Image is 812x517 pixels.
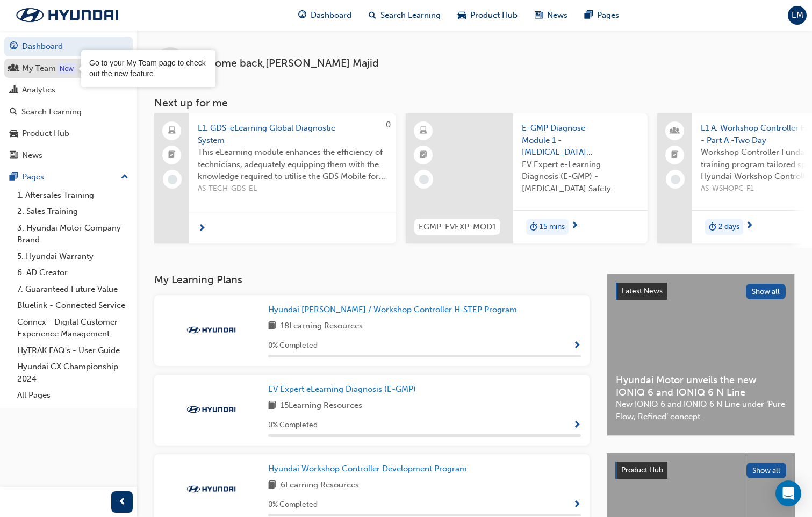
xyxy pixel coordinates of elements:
span: next-icon [571,221,579,231]
a: Dashboard [4,37,133,56]
img: Trak [182,484,241,494]
div: Search Learning [21,106,82,118]
span: 15 Learning Resources [281,399,362,413]
span: Hyundai Workshop Controller Development Program [268,464,467,473]
span: guage-icon [10,42,18,52]
a: Bluelink - Connected Service [13,297,133,314]
span: News [547,9,567,21]
span: Product Hub [621,465,663,475]
img: Trak [182,325,241,335]
span: learningRecordVerb_NONE-icon [168,175,177,184]
span: people-icon [671,124,679,138]
span: duration-icon [530,220,537,234]
button: Pages [4,167,133,187]
span: next-icon [745,221,753,231]
a: My Team [4,59,133,78]
span: Show Progress [573,341,581,351]
span: laptop-icon [168,124,176,138]
div: Product Hub [22,127,69,140]
a: 0L1. GDS-eLearning Global Diagnostic SystemThis eLearning module enhances the efficiency of techn... [154,113,396,243]
span: people-icon [10,64,18,74]
div: Analytics [22,84,55,96]
span: pages-icon [585,9,593,22]
h3: Next up for me [137,97,812,109]
a: 1. Aftersales Training [13,187,133,204]
span: duration-icon [709,220,716,234]
span: chart-icon [10,85,18,95]
span: car-icon [458,9,466,22]
a: Product Hub [4,124,133,143]
div: Go to your My Team page to check out the new feature [89,58,207,79]
div: Tooltip anchor [58,63,76,74]
div: My Team [22,62,56,75]
span: This eLearning module enhances the efficiency of technicians, adequately equipping them with the ... [198,146,387,183]
a: 6. AD Creator [13,264,133,281]
span: Hyundai Motor unveils the new IONIQ 6 and IONIQ 6 N Line [616,374,786,398]
span: Show Progress [573,421,581,430]
span: Dashboard [311,9,351,21]
button: Show Progress [573,498,581,512]
span: 0 % Completed [268,499,318,511]
span: EM [792,9,803,21]
a: Search Learning [4,102,133,122]
a: All Pages [13,387,133,404]
a: pages-iconPages [576,4,628,26]
span: search-icon [10,107,17,117]
button: DashboardMy TeamAnalyticsSearch LearningProduct HubNews [4,34,133,167]
a: Hyundai Workshop Controller Development Program [268,463,471,475]
span: Pages [597,9,619,21]
span: pages-icon [10,173,18,182]
span: E-GMP Diagnose Module 1 - [MEDICAL_DATA] Safety [522,122,639,159]
span: Welcome back , [PERSON_NAME] Majid [191,58,379,70]
button: Show Progress [573,339,581,353]
span: news-icon [10,151,18,161]
div: News [22,149,42,162]
span: Show Progress [573,500,581,510]
a: Product HubShow all [615,462,786,479]
img: Trak [182,404,241,415]
span: book-icon [268,399,276,413]
a: EGMP-EVEXP-MOD1E-GMP Diagnose Module 1 - [MEDICAL_DATA] SafetyEV Expert e-Learning Diagnosis (E-G... [406,113,648,243]
a: 2. Sales Training [13,203,133,220]
span: book-icon [268,320,276,333]
span: 0 % Completed [268,340,318,352]
a: Analytics [4,80,133,100]
a: Connex - Digital Customer Experience Management [13,314,133,342]
a: Latest NewsShow allHyundai Motor unveils the new IONIQ 6 and IONIQ 6 N LineNew IONIQ 6 and IONIQ ... [607,274,795,436]
span: learningRecordVerb_NONE-icon [419,175,429,184]
span: book-icon [268,479,276,492]
h3: My Learning Plans [154,274,590,286]
span: up-icon [121,170,128,184]
span: AS-TECH-GDS-EL [198,183,387,195]
a: news-iconNews [526,4,576,26]
span: EV Expert e-Learning Diagnosis (E-GMP) - [MEDICAL_DATA] Safety. [522,159,639,195]
div: Pages [22,171,44,183]
span: 6 Learning Resources [281,479,359,492]
span: 2 days [718,221,739,233]
span: Hyundai [PERSON_NAME] / Workshop Controller H-STEP Program [268,305,517,314]
a: 5. Hyundai Warranty [13,248,133,265]
a: Hyundai CX Championship 2024 [13,358,133,387]
span: learningResourceType_ELEARNING-icon [420,124,427,138]
a: HyTRAK FAQ's - User Guide [13,342,133,359]
a: EV Expert eLearning Diagnosis (E-GMP) [268,383,420,396]
span: EGMP-EVEXP-MOD1 [419,221,496,233]
span: Latest News [622,286,663,296]
span: guage-icon [298,9,306,22]
a: search-iconSearch Learning [360,4,449,26]
span: car-icon [10,129,18,139]
img: Trak [5,4,129,26]
a: 3. Hyundai Motor Company Brand [13,220,133,248]
button: Show all [746,463,787,478]
span: EV Expert eLearning Diagnosis (E-GMP) [268,384,416,394]
span: 18 Learning Resources [281,320,363,333]
span: New IONIQ 6 and IONIQ 6 N Line under ‘Pure Flow, Refined’ concept. [616,398,786,422]
span: 15 mins [540,221,565,233]
span: booktick-icon [671,148,679,162]
a: News [4,146,133,166]
div: Open Intercom Messenger [775,480,801,506]
a: Hyundai [PERSON_NAME] / Workshop Controller H-STEP Program [268,304,521,316]
span: Search Learning [380,9,441,21]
